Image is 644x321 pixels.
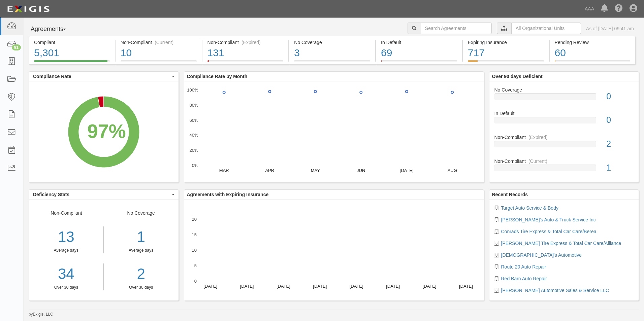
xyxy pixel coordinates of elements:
[155,39,173,46] div: (Current)
[468,39,544,46] div: Expiring Insurance
[489,134,639,141] div: Non-Compliant
[463,60,549,66] a: Expiring Insurance717
[189,148,198,153] text: 20%
[29,226,103,248] div: 13
[528,158,547,165] div: (Current)
[109,248,173,253] div: Average days
[468,46,544,60] div: 717
[501,241,621,246] a: [PERSON_NAME] Tire Express & Total Car Care/Alliance
[184,200,484,300] svg: A chart.
[349,284,363,289] text: [DATE]
[189,103,198,108] text: 80%
[34,46,110,60] div: 5,301
[29,312,53,317] small: by
[194,279,196,284] text: 0
[29,81,179,182] svg: A chart.
[187,192,269,197] b: Agreements with Expiring Insurance
[494,110,634,134] a: In Default0
[116,60,202,66] a: Non-Compliant(Current)10
[29,60,115,66] a: Compliant5,301
[29,72,179,81] button: Compliance Rate
[501,229,597,234] a: Conrads Tire Express & Total Car Care/Berea
[492,74,543,79] b: Over 90 days Deficient
[386,284,400,289] text: [DATE]
[203,284,217,289] text: [DATE]
[187,87,198,93] text: 100%
[555,39,631,46] div: Pending Review
[550,60,636,66] a: Pending Review60
[192,232,196,237] text: 15
[422,284,436,289] text: [DATE]
[601,162,639,174] div: 1
[357,168,365,173] text: JUN
[121,39,197,46] div: Non-Compliant (Current)
[399,168,413,173] text: [DATE]
[34,39,110,46] div: Compliant
[109,263,173,285] a: 2
[121,46,197,60] div: 10
[29,190,179,199] button: Deficiency Stats
[29,285,103,290] div: Over 30 days
[87,118,126,145] div: 97%
[192,217,196,222] text: 20
[5,3,52,15] img: logo-5460c22ac91f19d4615b14bd174203de0afe785f0fc80cf4dbbc73dc1793850b.png
[494,158,634,177] a: Non-Compliant(Current)1
[294,46,370,60] div: 3
[447,168,457,173] text: AUG
[615,5,623,13] i: Help Center - Complianz
[501,276,547,281] a: Red Barn Auto Repair
[202,60,289,66] a: Non-Compliant(Expired)131
[494,134,634,158] a: Non-Compliant(Expired)2
[192,163,198,168] text: 0%
[489,158,639,165] div: Non-Compliant
[189,133,198,138] text: 40%
[501,205,558,211] a: Target Auto Service & Body
[187,74,248,79] b: Compliance Rate by Month
[494,86,634,110] a: No Coverage0
[381,39,457,46] div: In Default
[12,44,21,50] div: 91
[184,81,484,182] svg: A chart.
[313,284,327,289] text: [DATE]
[240,284,254,289] text: [DATE]
[194,263,196,268] text: 5
[376,60,462,66] a: In Default69
[219,168,229,173] text: MAR
[586,25,634,32] div: As of [DATE] 09:41 am
[29,263,103,285] a: 34
[421,23,492,34] input: Search Agreements
[555,46,631,60] div: 60
[289,60,375,66] a: No Coverage3
[501,252,582,258] a: [DEMOGRAPHIC_DATA]'s Automotive
[511,23,581,34] input: All Organizational Units
[207,39,284,46] div: Non-Compliant (Expired)
[489,86,639,93] div: No Coverage
[581,2,598,15] a: AAA
[29,248,103,253] div: Average days
[601,138,639,150] div: 2
[29,210,104,290] div: Non-Compliant
[207,46,284,60] div: 131
[381,46,457,60] div: 69
[489,110,639,117] div: In Default
[459,284,473,289] text: [DATE]
[109,226,173,248] div: 1
[29,23,79,36] button: Agreements
[294,39,370,46] div: No Coverage
[601,91,639,103] div: 0
[33,73,170,80] span: Compliance Rate
[528,134,548,141] div: (Expired)
[33,191,170,198] span: Deficiency Stats
[109,285,173,290] div: Over 30 days
[501,264,546,270] a: Route 20 Auto Repair
[33,312,53,317] a: Exigis, LLC
[241,39,261,46] div: (Expired)
[501,217,596,222] a: [PERSON_NAME]'s Auto & Truck Service Inc
[601,114,639,126] div: 0
[276,284,290,289] text: [DATE]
